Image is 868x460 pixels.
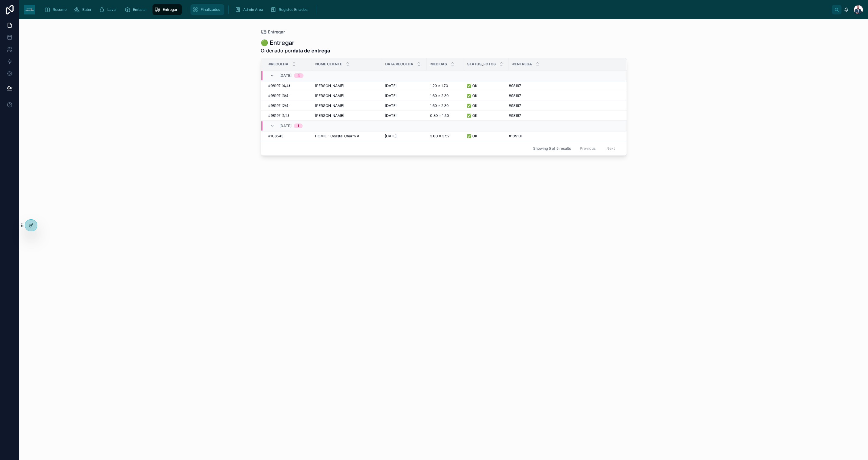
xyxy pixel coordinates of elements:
a: Entregar [153,4,182,15]
span: [PERSON_NAME] [315,83,344,88]
span: Medidas [430,62,447,67]
a: ✅ OK [467,134,505,139]
a: [PERSON_NAME] [315,93,378,98]
a: Entregar [261,29,285,35]
a: 1.60 x 2.30 [430,93,460,98]
span: #98197 [509,83,521,88]
div: 4 [297,73,300,78]
span: [DATE] [385,134,397,139]
a: Bater [72,4,96,15]
span: #98197 [509,113,521,118]
a: #98197 (2/4) [268,103,308,108]
span: Entregar [268,29,285,35]
span: Lavar [107,7,117,12]
span: [DATE] [279,73,291,78]
a: #98197 (3/4) [268,93,308,98]
a: [DATE] [385,93,423,98]
a: [DATE] [385,134,423,139]
span: ✅ OK [467,134,477,139]
a: 0.80 x 1.50 [430,113,460,118]
a: [DATE] [385,83,423,88]
a: 1.20 x 1.70 [430,83,460,88]
span: Status_Fotos [467,62,496,67]
span: Admin Area [243,7,263,12]
span: [DATE] [385,93,397,98]
span: 1.60 x 2.30 [430,93,449,98]
span: #98197 (1/4) [268,113,289,118]
span: ✅ OK [467,113,477,118]
a: Finalizados [190,4,224,15]
a: #98197 (1/4) [268,113,308,118]
span: ✅ OK [467,103,477,108]
a: Lavar [97,4,121,15]
a: #98197 [509,113,619,118]
a: #108543 [268,134,308,139]
a: ✅ OK [467,83,505,88]
span: #109131 [509,134,522,139]
span: Resumo [53,7,67,12]
span: Registos Errados [279,7,307,12]
a: [DATE] [385,103,423,108]
a: 3.00 x 3.52 [430,134,460,139]
a: #109131 [509,134,619,139]
a: ✅ OK [467,103,505,108]
span: 1.60 x 2.30 [430,103,449,108]
a: ✅ OK [467,113,505,118]
span: #108543 [268,134,283,139]
a: Embalar [123,4,151,15]
a: #98197 [509,83,619,88]
span: 3.00 x 3.52 [430,134,449,139]
a: Admin Area [233,4,267,15]
span: [PERSON_NAME] [315,93,344,98]
span: #98197 (3/4) [268,93,290,98]
span: [DATE] [279,124,291,128]
a: #98197 [509,103,619,108]
span: ✅ OK [467,93,477,98]
span: #98197 [509,103,521,108]
a: #98197 (4/4) [268,83,308,88]
span: Ordenado por [261,47,330,54]
span: #Recolha [269,62,288,67]
span: 1.20 x 1.70 [430,83,448,88]
span: HOMIE - Coastal Charm A [315,134,359,139]
div: scrollable content [39,3,832,16]
a: [PERSON_NAME] [315,83,378,88]
span: [DATE] [385,113,397,118]
a: HOMIE - Coastal Charm A [315,134,378,139]
span: Entregar [163,7,178,12]
span: #98197 [509,93,521,98]
span: ✅ OK [467,83,477,88]
strong: data de entrega [293,48,330,54]
a: Resumo [42,4,71,15]
span: 0.80 x 1.50 [430,113,449,118]
span: #98197 (4/4) [268,83,290,88]
span: [DATE] [385,83,397,88]
span: Bater [82,7,92,12]
span: #Entrega [512,62,532,67]
a: ✅ OK [467,93,505,98]
span: Showing 5 of 5 results [533,146,571,151]
span: [DATE] [385,103,397,108]
a: [PERSON_NAME] [315,103,378,108]
span: Finalizados [201,7,220,12]
span: Data Recolha [385,62,413,67]
a: 1.60 x 2.30 [430,103,460,108]
span: #98197 (2/4) [268,103,290,108]
span: [PERSON_NAME] [315,103,344,108]
span: [PERSON_NAME] [315,113,344,118]
a: [PERSON_NAME] [315,113,378,118]
a: [DATE] [385,113,423,118]
span: Embalar [133,7,147,12]
span: Nome Cliente [315,62,342,67]
h1: 🟢 Entregar [261,39,330,47]
div: 1 [297,124,299,128]
img: App logo [24,5,35,14]
a: Registos Errados [269,4,312,15]
a: #98197 [509,93,619,98]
